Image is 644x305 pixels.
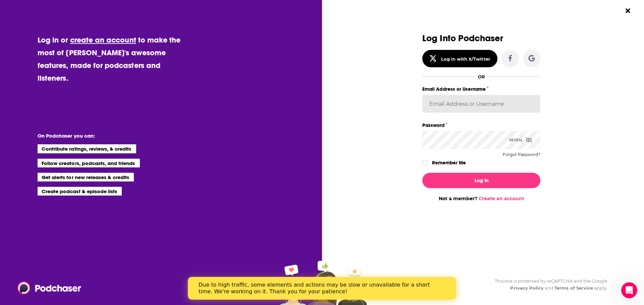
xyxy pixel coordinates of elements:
[478,74,485,79] div: OR
[422,95,540,113] input: Email Address or Username
[503,152,540,157] button: Forgot Password?
[554,285,593,291] a: Terms of Service
[17,282,82,294] img: Podchaser - Follow, Share and Rate Podcasts
[422,50,497,67] button: Log in with X/Twitter
[422,173,540,188] button: Log In
[70,35,136,45] a: create an account
[510,285,544,291] a: Privacy Policy
[422,85,540,93] label: Email Address or Username
[621,282,637,298] iframe: Intercom live chat
[38,159,140,167] li: Follow creators, podcasts, and friends
[188,277,456,300] iframe: Intercom live chat banner
[509,131,532,149] div: Reveal
[17,282,76,294] a: Podchaser - Follow, Share and Rate Podcasts
[38,144,136,153] li: Contribute ratings, reviews, & credits
[432,158,466,167] label: Remember Me
[38,133,172,139] li: On Podchaser you can:
[422,121,540,130] label: Password
[479,196,524,202] a: Create an account
[622,4,634,17] button: Close Button
[422,196,540,202] div: Not a member?
[422,33,540,43] h3: Log Into Podchaser
[441,56,490,62] div: Log in with X/Twitter
[38,187,122,196] li: Create podcast & episode lists
[489,278,607,292] div: This site is protected by reCAPTCHA and the Google and apply.
[38,173,134,181] li: Get alerts for new releases & credits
